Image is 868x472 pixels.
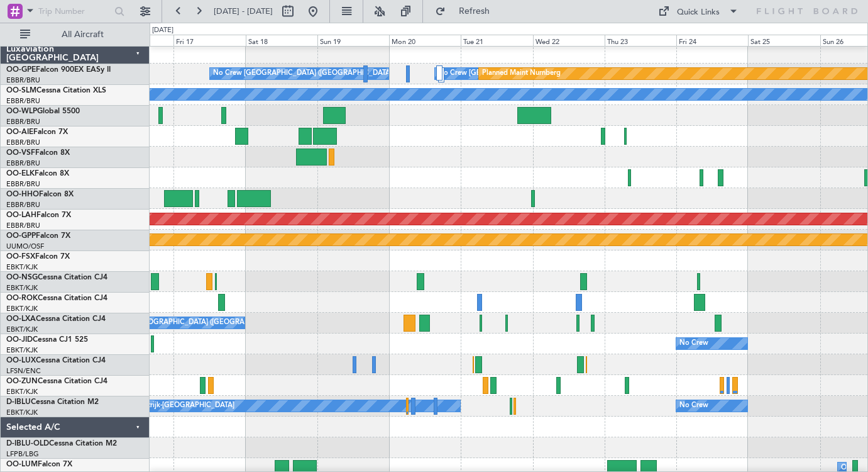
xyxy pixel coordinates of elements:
[6,262,38,272] a: EBKT/KJK
[6,159,40,168] a: EBBR/BRU
[6,87,106,94] a: OO-SLMCessna Citation XLS
[6,76,40,85] a: EBBR/BRU
[6,378,107,385] a: OO-ZUNCessna Citation CJ4
[214,6,273,17] span: [DATE] - [DATE]
[6,398,99,406] a: D-IBLUCessna Citation M2
[6,336,33,344] span: OO-JID
[6,117,40,126] a: EBBR/BRU
[6,211,71,219] a: OO-LAHFalcon 7X
[33,30,133,39] span: All Aircraft
[652,1,745,21] button: Quick Links
[6,211,36,219] span: OO-LAH
[482,64,561,83] div: Planned Maint Nurnberg
[6,66,36,74] span: OO-GPE
[429,1,505,21] button: Refresh
[6,149,35,157] span: OO-VSF
[6,274,38,281] span: OO-NSG
[6,315,36,323] span: OO-LXA
[6,253,35,261] span: OO-FSX
[6,440,49,447] span: D-IBLU-OLD
[105,313,316,332] div: No Crew [GEOGRAPHIC_DATA] ([GEOGRAPHIC_DATA] National)
[6,274,107,281] a: OO-NSGCessna Citation CJ4
[389,35,461,46] div: Mon 20
[105,396,234,415] div: No Crew Kortrijk-[GEOGRAPHIC_DATA]
[6,346,38,355] a: EBKT/KJK
[6,221,40,230] a: EBBR/BRU
[6,96,40,106] a: EBBR/BRU
[679,334,708,353] div: No Crew
[6,295,107,302] a: OO-ROKCessna Citation CJ4
[6,304,38,313] a: EBKT/KJK
[152,25,173,36] div: [DATE]
[213,64,424,83] div: No Crew [GEOGRAPHIC_DATA] ([GEOGRAPHIC_DATA] National)
[6,295,38,302] span: OO-ROK
[6,232,70,240] a: OO-GPPFalcon 7X
[6,315,106,323] a: OO-LXACessna Citation CJ4
[6,191,74,198] a: OO-HHOFalcon 8X
[6,108,37,115] span: OO-WLP
[6,283,38,293] a: EBKT/KJK
[6,242,44,251] a: UUMO/OSF
[6,449,39,459] a: LFPB/LBG
[6,398,31,406] span: D-IBLU
[6,149,70,157] a: OO-VSFFalcon 8X
[6,253,70,261] a: OO-FSXFalcon 7X
[6,200,40,210] a: EBBR/BRU
[6,357,106,364] a: OO-LUXCessna Citation CJ4
[6,108,80,115] a: OO-WLPGlobal 5500
[533,35,605,46] div: Wed 22
[6,440,117,447] a: D-IBLU-OLDCessna Citation M2
[173,35,245,46] div: Fri 17
[676,35,748,46] div: Fri 24
[6,170,35,177] span: OO-ELK
[6,366,41,376] a: LFSN/ENC
[6,461,38,468] span: OO-LUM
[317,35,389,46] div: Sun 19
[14,25,136,45] button: All Aircraft
[6,461,72,468] a: OO-LUMFalcon 7X
[6,191,39,198] span: OO-HHO
[6,336,88,344] a: OO-JIDCessna CJ1 525
[6,138,40,147] a: EBBR/BRU
[6,170,69,177] a: OO-ELKFalcon 8X
[6,66,111,74] a: OO-GPEFalcon 900EX EASy II
[6,128,33,136] span: OO-AIE
[448,7,501,16] span: Refresh
[38,2,111,21] input: Trip Number
[6,325,38,334] a: EBKT/KJK
[6,87,36,94] span: OO-SLM
[6,179,40,189] a: EBBR/BRU
[679,396,708,415] div: No Crew
[6,408,38,417] a: EBKT/KJK
[461,35,532,46] div: Tue 21
[748,35,820,46] div: Sat 25
[246,35,317,46] div: Sat 18
[6,128,68,136] a: OO-AIEFalcon 7X
[6,378,38,385] span: OO-ZUN
[605,35,676,46] div: Thu 23
[6,387,38,396] a: EBKT/KJK
[677,6,720,19] div: Quick Links
[6,357,36,364] span: OO-LUX
[6,232,36,240] span: OO-GPP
